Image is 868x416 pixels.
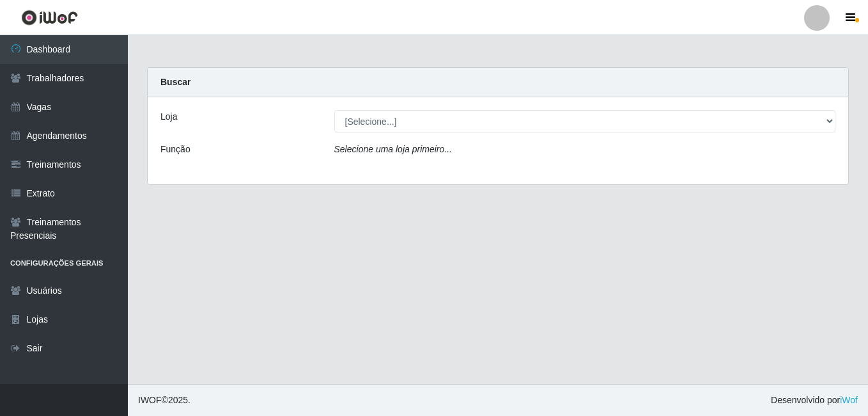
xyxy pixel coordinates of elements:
[334,144,452,154] i: Selecione uma loja primeiro...
[138,394,190,407] span: © 2025 .
[160,110,177,124] label: Loja
[160,77,190,87] strong: Buscar
[160,143,190,156] label: Função
[138,395,162,405] span: IWOF
[21,10,78,26] img: CoreUI Logo
[840,395,858,405] a: iWof
[771,394,858,407] span: Desenvolvido por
